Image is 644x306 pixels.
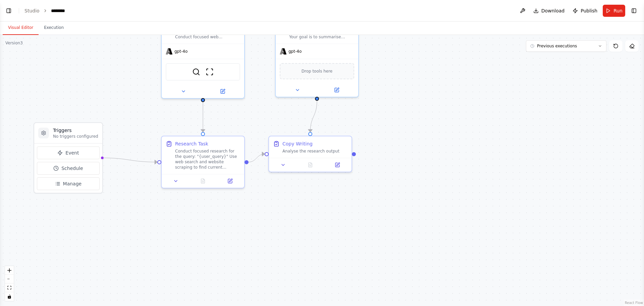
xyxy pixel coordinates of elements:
[625,301,643,305] a: React Flow attribution
[282,148,347,154] div: Analyse the research output
[61,165,83,172] span: Schedule
[204,87,241,95] button: Open in side panel
[268,136,352,172] div: Copy WritingAnalyse the research output
[174,49,187,54] span: gpt-4o
[24,7,70,14] nav: breadcrumb
[5,292,14,301] button: toggle interactivity
[531,5,568,17] button: Download
[5,40,23,46] div: Version 3
[37,162,100,175] button: Schedule
[218,177,241,185] button: Open in side panel
[53,134,98,139] p: No triggers configured
[200,102,206,132] g: Edge from 8a1f0552-9e5e-4998-97ce-2371a8403b4e to 795e28bd-fffc-43d7-a4bb-c21c9ab73544
[5,275,14,283] button: zoom out
[249,151,265,166] g: Edge from 795e28bd-fffc-43d7-a4bb-c21c9ab73544 to 1d79bd13-3649-4115-990c-10218cb62315
[5,266,14,275] button: zoom in
[37,146,100,159] button: Event
[629,6,639,15] button: Show right sidebar
[541,7,565,14] span: Download
[326,161,349,169] button: Open in side panel
[53,127,98,134] h3: Triggers
[5,283,14,292] button: fit view
[192,68,200,76] img: SerperDevTool
[175,140,208,147] div: Research Task
[189,177,217,185] button: No output available
[65,149,79,156] span: Event
[4,6,13,15] button: Show left sidebar
[296,161,325,169] button: No output available
[24,8,40,13] a: Studio
[39,21,69,35] button: Execution
[282,140,313,147] div: Copy Writing
[102,155,157,166] g: Edge from triggers to 795e28bd-fffc-43d7-a4bb-c21c9ab73544
[275,21,359,97] div: Your goal is to summarise the research output and present them into bullet points containing the ...
[302,68,333,75] span: Drop tools here
[288,49,302,54] span: gpt-4o
[34,122,103,193] div: TriggersNo triggers configuredEventScheduleManage
[537,43,577,49] span: Previous executions
[206,68,214,76] img: ScrapeWebsiteTool
[603,5,625,17] button: Run
[318,86,356,94] button: Open in side panel
[5,266,14,301] div: React Flow controls
[175,148,240,170] div: Conduct focused research for the query: "{user_query}" Use web search and website scraping to fin...
[570,5,600,17] button: Publish
[307,101,320,132] g: Edge from ade4537b-a757-41c6-b9f5-253d5d4f5d20 to 1d79bd13-3649-4115-990c-10218cb62315
[289,34,346,40] div: Your goal is to summarise the research output and present them into bullet points containing the ...
[581,7,597,14] span: Publish
[161,21,245,99] div: Conduct focused web research on current audit regulations, compliance requirements, industry tren...
[3,21,39,35] button: Visual Editor
[526,40,606,52] button: Previous executions
[37,177,100,190] button: Manage
[63,180,82,187] span: Manage
[613,7,623,14] span: Run
[161,136,245,188] div: Research TaskConduct focused research for the query: "{user_query}" Use web search and website sc...
[175,34,232,40] div: Conduct focused web research on current audit regulations, compliance requirements, industry tren...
